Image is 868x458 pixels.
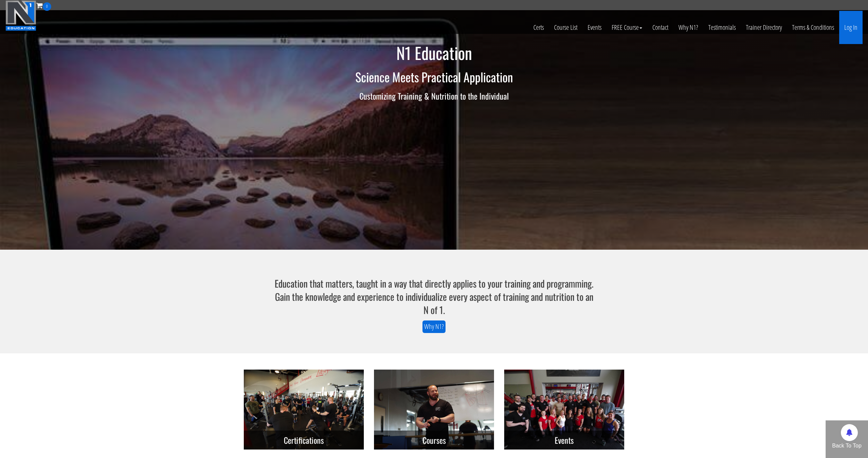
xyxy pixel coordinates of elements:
[607,11,647,44] a: FREE Course
[36,1,51,10] a: 0
[504,370,624,450] img: n1-events
[528,11,549,44] a: Certs
[244,370,364,450] img: n1-certifications
[244,431,364,450] h3: Certifications
[43,2,51,11] span: 0
[422,320,446,333] a: Why N1?
[787,11,839,44] a: Terms & Conditions
[273,277,595,317] h3: Education that matters, taught in a way that directly applies to your training and programming. G...
[549,11,583,44] a: Course List
[374,370,494,450] img: n1-courses
[236,70,632,84] h2: Science Meets Practical Application
[703,11,741,44] a: Testimonials
[741,11,787,44] a: Trainer Directory
[5,0,36,31] img: n1-education
[673,11,703,44] a: Why N1?
[236,91,632,100] h3: Customizing Training & Nutrition to the Individual
[374,431,494,450] h3: Courses
[236,44,632,62] h1: N1 Education
[839,11,863,44] a: Log In
[647,11,673,44] a: Contact
[583,11,607,44] a: Events
[504,431,624,450] h3: Events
